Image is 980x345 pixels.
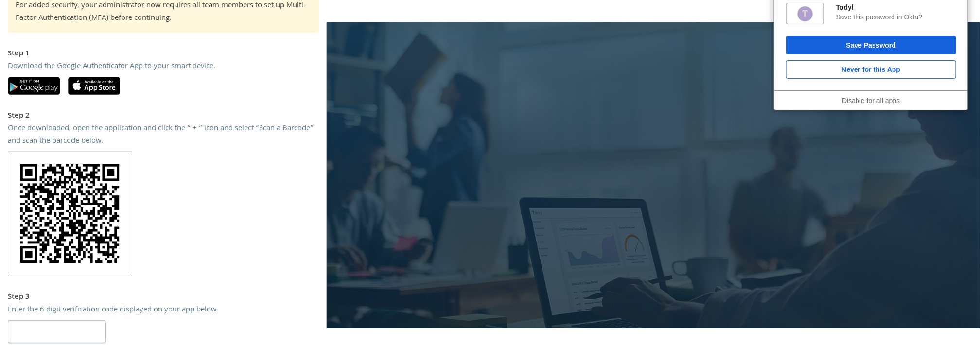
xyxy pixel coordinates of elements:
[836,13,956,21] div: Save this password in Okta?
[8,291,30,304] strong: Step 3
[8,48,30,60] strong: Step 1
[68,77,120,95] img: apple-app-store.svg
[786,60,956,79] button: Never for this App
[786,36,956,54] button: Save Password
[836,3,956,12] div: Todyl
[8,110,30,122] strong: Step 2
[8,304,319,317] div: Enter the 6 digit verification code displayed on your app below.
[842,97,900,104] a: Disable for all apps
[8,152,132,276] img: VJcQP12YqBAAAAAElFTkSuQmCC
[797,5,814,22] img: tmqt5wAAAAZJREFUAwANgrKzIiJSUQAAAABJRU5ErkJggg==
[8,61,319,73] div: Download the Google Authenticator App to your smart device.
[8,123,319,148] div: Once downloaded, open the application and click the “ + “ icon and select “Scan a Barcode” and sc...
[8,77,60,95] img: google-play.svg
